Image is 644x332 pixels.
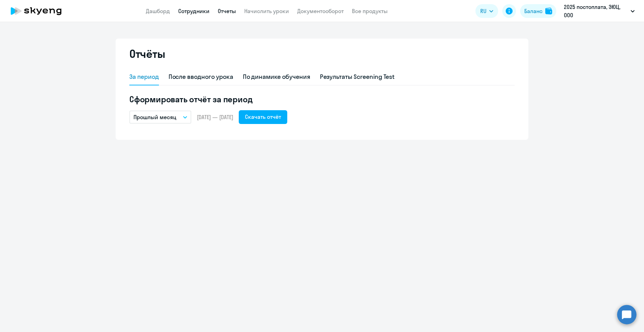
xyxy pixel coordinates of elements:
[129,94,515,105] h5: Сформировать отчёт за период
[169,72,233,81] div: После вводного урока
[129,111,191,124] button: Прошлый месяц
[352,8,388,14] a: Все продукты
[146,8,170,14] a: Дашборд
[129,72,159,81] div: За период
[244,8,289,14] a: Начислить уроки
[178,8,210,14] a: Сотрудники
[520,4,556,18] button: Балансbalance
[239,110,287,124] button: Скачать отчёт
[475,4,498,18] button: RU
[320,72,395,81] div: Результаты Screening Test
[218,8,236,14] a: Отчеты
[480,7,486,15] span: RU
[197,113,233,121] span: [DATE] — [DATE]
[545,8,552,14] img: balance
[133,113,176,121] p: Прошлый месяц
[297,8,344,14] a: Документооборот
[129,47,165,61] h2: Отчёты
[245,113,281,121] div: Скачать отчёт
[560,3,638,19] button: 2025 постоплата, ЭЮЦ, ООО
[524,7,543,15] div: Баланс
[243,72,310,81] div: По динамике обучения
[564,3,628,19] p: 2025 постоплата, ЭЮЦ, ООО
